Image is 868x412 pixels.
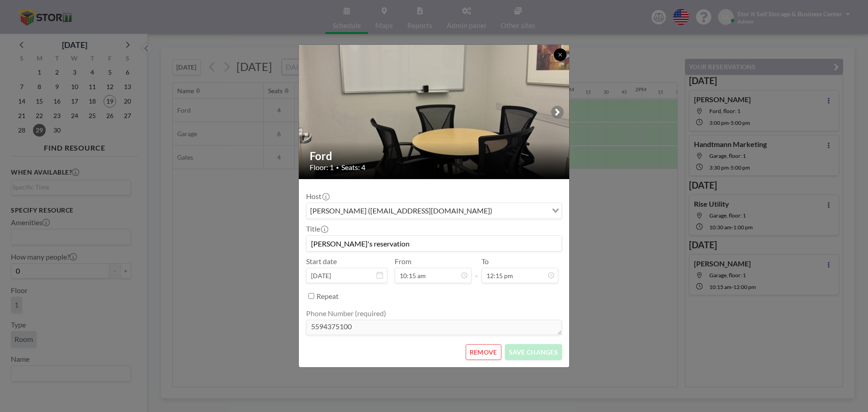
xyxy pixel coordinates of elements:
h2: Ford [310,149,559,163]
label: Phone Number (required) [306,309,386,318]
label: From [395,257,411,266]
span: Seats: 4 [341,163,365,172]
input: (No title) [307,236,561,251]
span: - [475,260,478,280]
label: Start date [306,257,337,266]
label: To [481,257,489,266]
span: • [336,164,339,171]
span: [PERSON_NAME] ([EMAIL_ADDRESS][DOMAIN_NAME]) [308,205,494,217]
label: Host [306,192,329,201]
button: SAVE CHANGES [505,344,562,360]
span: Floor: 1 [310,163,334,172]
button: REMOVE [466,344,501,360]
input: Search for option [495,205,547,217]
div: Search for option [307,203,561,218]
label: Repeat [316,292,339,301]
label: Title [306,224,327,233]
